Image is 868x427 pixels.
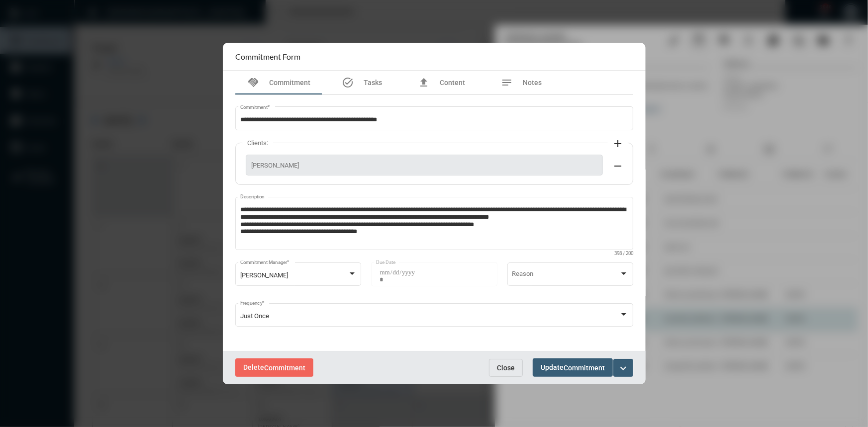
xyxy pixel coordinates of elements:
[418,77,430,88] mat-icon: file_upload
[541,363,605,371] span: Update
[614,251,633,256] mat-hint: 398 / 200
[269,79,310,86] span: Commitment
[240,271,288,279] span: [PERSON_NAME]
[364,79,382,86] span: Tasks
[489,358,523,376] button: Close
[247,77,259,88] mat-icon: handshake
[533,358,613,377] button: UpdateCommitment
[235,358,313,377] button: DeleteCommitment
[251,162,597,169] span: [PERSON_NAME]
[617,362,629,374] mat-icon: expand_more
[243,363,305,371] span: Delete
[242,139,273,147] label: Clients:
[564,364,605,372] span: Commitment
[235,52,300,61] h2: Commitment Form
[612,160,624,172] mat-icon: remove
[612,138,624,150] mat-icon: add
[240,312,269,320] span: Just Once
[342,77,354,88] mat-icon: task_alt
[497,363,515,371] span: Close
[523,79,542,86] span: Notes
[264,364,305,372] span: Commitment
[440,79,465,86] span: Content
[501,77,513,88] mat-icon: notes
